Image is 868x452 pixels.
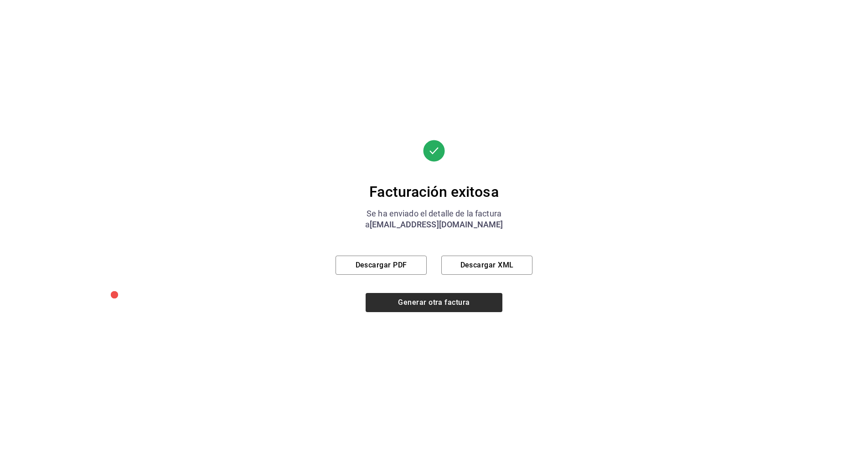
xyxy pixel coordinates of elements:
button: Generar otra factura [366,293,502,312]
span: [EMAIL_ADDRESS][DOMAIN_NAME] [370,220,503,229]
button: Descargar XML [441,256,532,275]
div: a [336,219,532,230]
div: Facturación exitosa [336,183,532,201]
button: Descargar PDF [336,256,427,275]
div: Se ha enviado el detalle de la factura [336,208,532,219]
